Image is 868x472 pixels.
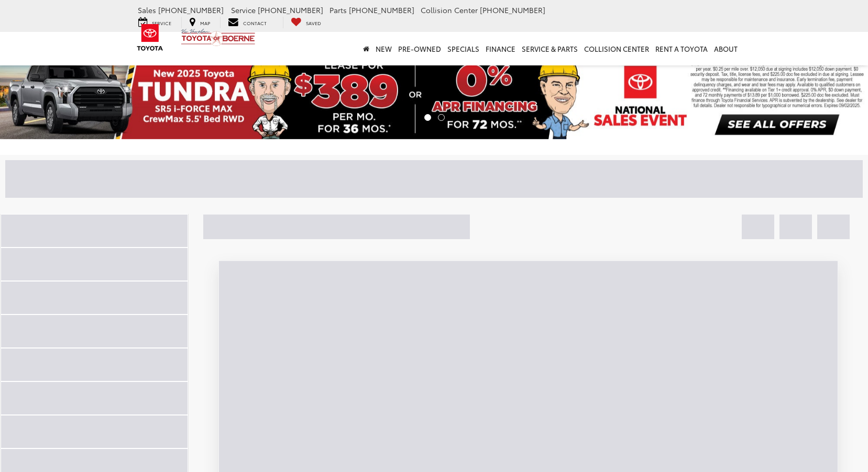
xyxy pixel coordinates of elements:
[181,28,256,47] img: Vic Vaughan Toyota of Boerne
[519,32,581,65] a: Service & Parts: Opens in a new tab
[306,19,321,26] span: Saved
[480,5,545,15] span: [PHONE_NUMBER]
[258,5,323,15] span: [PHONE_NUMBER]
[200,19,210,26] span: Map
[444,32,482,65] a: Specials
[329,5,347,15] span: Parts
[395,32,444,65] a: Pre-Owned
[581,32,652,65] a: Collision Center
[220,17,274,28] a: Contact
[360,32,372,65] a: Home
[130,17,179,28] a: Service
[231,5,256,15] span: Service
[181,17,218,28] a: Map
[421,5,478,15] span: Collision Center
[372,32,395,65] a: New
[243,19,267,26] span: Contact
[158,5,224,15] span: [PHONE_NUMBER]
[283,17,329,28] a: My Saved Vehicles
[349,5,414,15] span: [PHONE_NUMBER]
[482,32,519,65] a: Finance
[711,32,741,65] a: About
[152,19,171,26] span: Service
[130,20,170,54] img: Toyota
[652,32,711,65] a: Rent a Toyota
[138,5,156,15] span: Sales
